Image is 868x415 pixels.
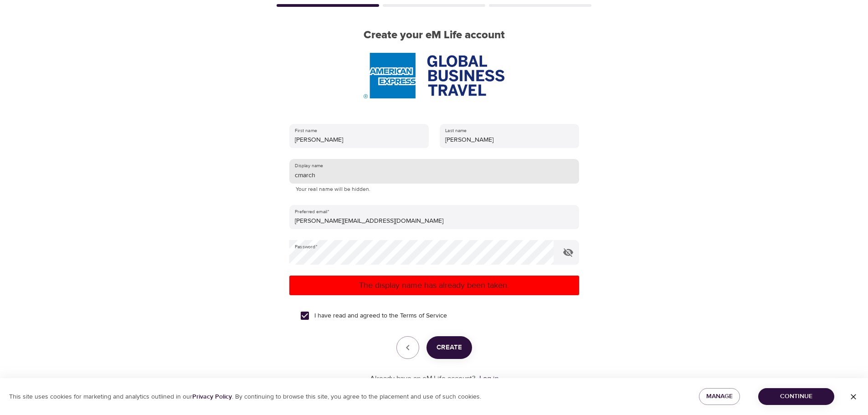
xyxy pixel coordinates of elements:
a: Log in [479,374,498,383]
span: Manage [706,391,733,402]
a: Terms of Service [400,311,447,321]
span: Create [437,342,462,354]
span: Continue [765,391,827,402]
p: Your real name will be hidden. [296,185,573,194]
p: Already have an eM Life account? [370,374,476,384]
h2: Create your eM Life account [275,29,594,42]
span: I have read and agreed to the [314,311,447,321]
button: Create [426,336,472,359]
button: Continue [758,388,834,405]
p: The display name has already been taken. [293,279,575,292]
a: Privacy Policy [192,393,232,401]
img: AmEx%20GBT%20logo.png [364,53,504,98]
button: Manage [699,388,740,405]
